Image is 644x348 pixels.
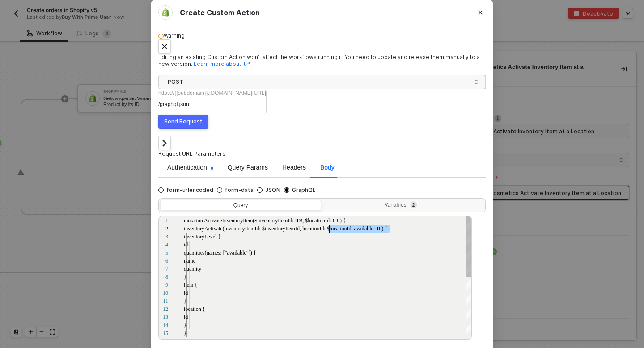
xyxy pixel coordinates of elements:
[410,201,417,208] sup: 2
[164,118,203,125] div: Send Request
[320,164,335,171] span: Body
[194,60,250,67] a: Learn more about it↗
[184,290,188,296] span: id
[375,225,376,233] span: ·
[184,306,205,312] span: location {
[158,5,486,20] div: Create Custom Action
[155,225,168,233] div: 2
[184,217,297,224] span: mutation ActivateInventoryItem($inventoryItemId: I
[155,281,168,289] div: 9
[289,187,316,194] span: GraphQL
[184,250,256,256] span: quantities(names: ["available"]) {
[155,305,168,313] div: 12
[155,265,168,273] div: 7
[155,297,168,305] div: 11
[158,150,486,157] div: Request URL Parameters
[155,216,168,225] div: 1
[158,98,248,112] div: /graphql.json
[158,54,486,68] div: Editing an existing Custom Action won’t affect the workflows running it. You need to update and r...
[184,322,186,328] span: }
[184,258,195,264] span: name
[353,225,354,233] span: ·
[155,289,168,297] div: 10
[385,225,387,232] span: {
[155,329,168,337] div: 15
[184,242,188,248] span: id
[167,162,213,172] div: Authentication
[222,187,254,194] span: form-data
[161,8,169,17] img: integration-icon
[228,164,268,171] span: Query Params
[184,338,186,344] span: }
[155,249,168,257] div: 5
[184,314,188,320] span: id
[161,200,321,213] div: Query
[354,225,375,232] span: available:
[164,187,213,194] span: form-urlencoded
[155,257,168,265] div: 6
[383,225,385,233] span: ·
[412,203,415,208] span: 2
[164,32,185,39] span: Warning
[282,164,306,171] span: Headers
[155,273,168,281] div: 8
[297,217,346,224] span: D!, $locationId: ID!) {
[161,43,168,50] span: icon-close
[184,266,201,272] span: quantity
[376,225,383,232] span: 10)
[184,233,220,240] span: inventoryLevel {
[158,89,266,98] div: https://{{subdomain}}.[DOMAIN_NAME][URL]
[291,225,353,232] span: mId, locationId: $locationId,
[155,233,168,241] div: 3
[155,241,168,249] div: 4
[158,115,208,129] button: Send Request
[168,75,479,89] span: POST
[330,225,330,233] textarea: Editor content;Press Alt+F1 for Accessibility Options.
[184,225,291,232] span: inventoryActivate(inventoryItemId: $inventoryIte
[155,321,168,329] div: 14
[161,140,168,147] span: icon-arrow-right
[155,337,168,345] div: 16
[184,274,186,280] span: }
[184,298,186,304] span: }
[184,282,197,288] span: item {
[263,187,280,194] span: JSON
[184,330,186,336] span: }
[155,313,168,321] div: 13
[328,202,477,209] div: Variables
